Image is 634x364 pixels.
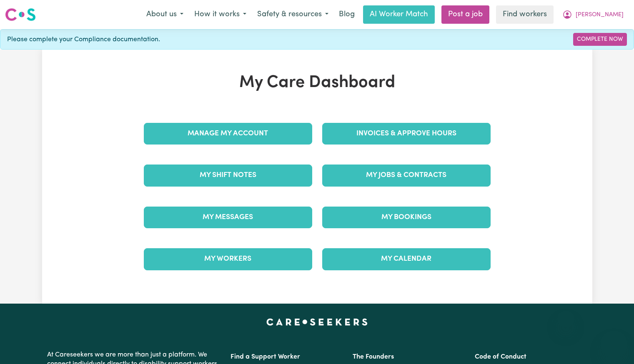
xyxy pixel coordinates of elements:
[557,6,629,23] button: My Account
[266,319,368,325] a: Careseekers home page
[322,165,491,186] a: My Jobs & Contracts
[144,207,312,228] a: My Messages
[601,331,627,357] iframe: Button to launch messaging window
[139,73,496,93] h1: My Care Dashboard
[441,5,489,24] a: Post a job
[189,6,252,23] button: How it works
[576,10,624,20] span: [PERSON_NAME]
[353,354,394,360] a: The Founders
[144,123,312,145] a: Manage My Account
[141,6,189,23] button: About us
[496,5,554,24] a: Find workers
[5,7,36,22] img: Careseekers logo
[252,6,334,23] button: Safety & resources
[557,311,574,327] iframe: Close message
[144,248,312,270] a: My Workers
[322,207,491,228] a: My Bookings
[322,123,491,145] a: Invoices & Approve Hours
[144,165,312,186] a: My Shift Notes
[322,248,491,270] a: My Calendar
[334,5,360,24] a: Blog
[231,354,300,360] a: Find a Support Worker
[363,5,435,24] a: AI Worker Match
[475,354,526,360] a: Code of Conduct
[5,5,36,24] a: Careseekers logo
[7,35,160,45] span: Please complete your Compliance documentation.
[573,33,627,46] a: Complete Now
